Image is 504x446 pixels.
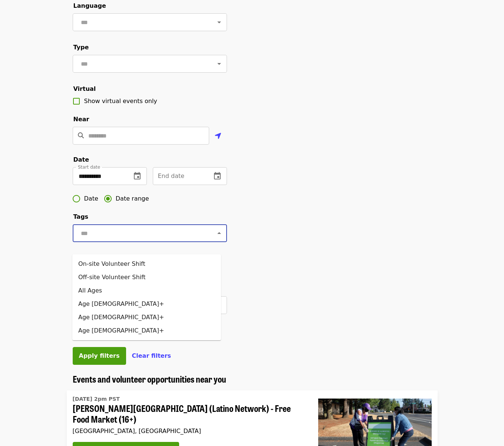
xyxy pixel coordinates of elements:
[209,128,227,145] button: Use my location
[73,85,96,92] span: Virtual
[73,156,89,163] span: Date
[72,284,221,297] li: All Ages
[214,17,224,27] button: Open
[73,213,89,220] span: Tags
[72,271,221,284] li: Off-site Volunteer Shift
[73,347,126,365] button: Apply filters
[72,324,221,337] li: Age [DEMOGRAPHIC_DATA]+
[73,372,226,385] span: Events and volunteer opportunities near you
[73,44,89,51] span: Type
[72,257,221,271] li: On-site Volunteer Shift
[72,311,221,324] li: Age [DEMOGRAPHIC_DATA]+
[208,167,226,185] button: change date
[73,403,306,424] span: [PERSON_NAME][GEOGRAPHIC_DATA] (Latino Network) - Free Food Market (16+)
[116,194,149,203] span: Date range
[84,98,157,105] span: Show virtual events only
[78,165,100,170] span: Start date
[132,351,171,360] button: Clear filters
[73,395,120,403] time: [DATE] 2pm PST
[132,352,171,359] span: Clear filters
[215,132,221,141] i: location-arrow icon
[79,352,120,359] span: Apply filters
[214,59,224,69] button: Open
[128,167,146,185] button: change date
[78,132,84,139] i: search icon
[88,127,209,145] input: Location
[73,427,306,435] div: [GEOGRAPHIC_DATA], [GEOGRAPHIC_DATA]
[84,194,98,203] span: Date
[72,297,221,311] li: Age [DEMOGRAPHIC_DATA]+
[73,116,89,123] span: Near
[214,228,224,238] button: Close
[73,2,106,9] span: Language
